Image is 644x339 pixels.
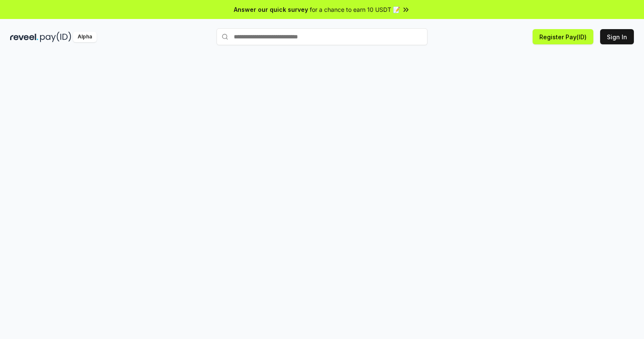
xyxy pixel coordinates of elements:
[533,29,593,44] button: Register Pay(ID)
[40,32,71,42] img: pay_id
[234,5,308,14] span: Answer our quick survey
[600,29,634,44] button: Sign In
[10,32,38,42] img: reveel_dark
[73,32,97,42] div: Alpha
[310,5,400,14] span: for a chance to earn 10 USDT 📝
